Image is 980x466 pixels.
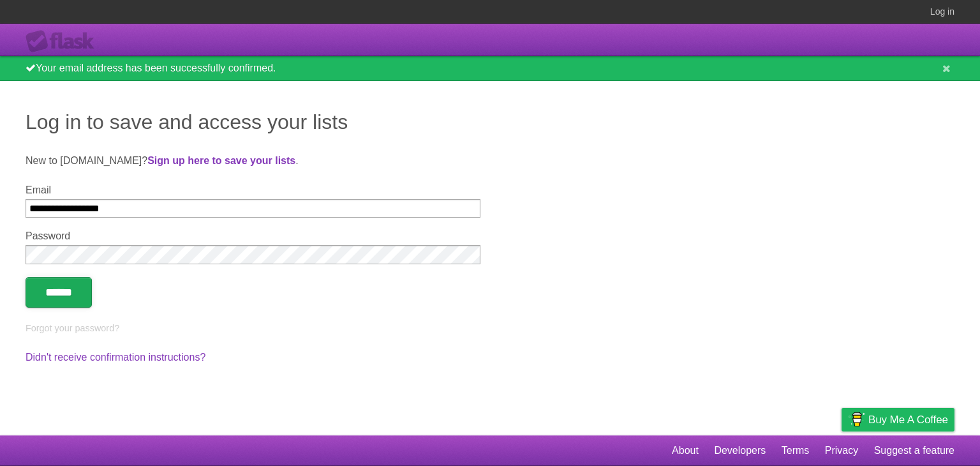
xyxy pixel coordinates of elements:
a: Buy me a coffee [842,408,954,432]
a: Developers [714,439,766,463]
label: Email [26,184,480,196]
p: New to [DOMAIN_NAME]? . [26,153,954,169]
a: Privacy [825,439,858,463]
a: Forgot your password? [26,323,119,333]
h1: Log in to save and access your lists [26,107,954,137]
a: About [672,439,699,463]
a: Sign up here to save your lists [147,155,295,166]
label: Password [26,230,480,242]
a: Suggest a feature [874,439,954,463]
div: Flask [26,30,102,53]
img: Buy me a coffee [848,409,865,430]
a: Didn't receive confirmation instructions? [26,352,205,363]
span: Buy me a coffee [868,409,948,431]
a: Terms [782,439,810,463]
